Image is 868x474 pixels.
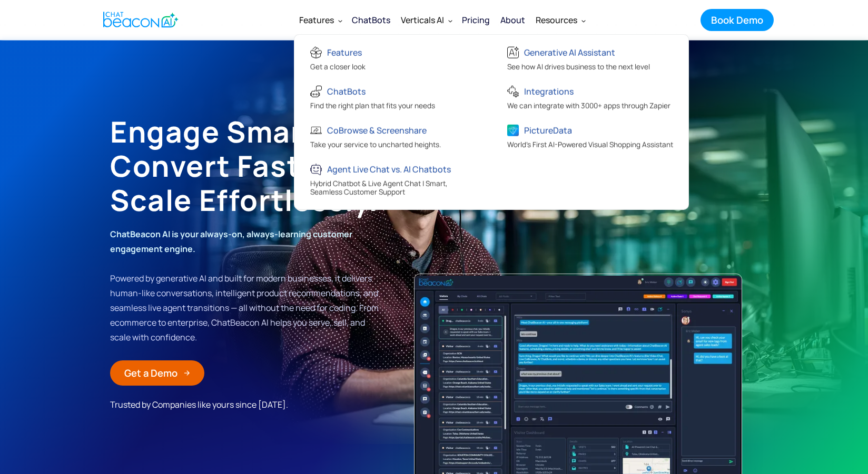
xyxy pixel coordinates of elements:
a: Book Demo [701,9,774,31]
div: Generative AI Assistant [524,45,615,59]
div: See how AI drives business to the next level [507,62,650,73]
a: Generative AI AssistantSee how AI drives business to the next level [497,39,683,78]
div: Find the right plan that fits your needs [310,101,435,112]
a: Pricing [457,6,495,34]
a: FeaturesGet a closer look [300,39,486,78]
div: Pricing [462,13,490,27]
a: About [495,6,530,34]
span: World's First AI-Powered Visual Shopping Assistant [507,139,673,149]
div: PictureData [524,123,572,137]
a: CoBrowse & ScreenshareTake your service to uncharted heights. [300,117,486,156]
div: We can integrate with 3000+ apps through Zapier [507,101,670,112]
div: CoBrowse & Screenshare [327,123,427,137]
strong: Engage Smarter. Convert Faster. Scale Effortlessly. [110,112,378,220]
img: Dropdown [581,18,586,23]
div: Integrations [524,84,574,98]
div: Verticals AI [396,7,457,33]
div: Features [294,7,347,33]
div: Book Demo [711,13,763,27]
div: Get a closer look [310,62,366,73]
div: About [500,13,525,27]
nav: Features [294,34,689,209]
div: Get a Demo [124,366,177,380]
a: Agent Live Chat vs. AI ChatbotsHybrid Chatbot & Live Agent Chat | Smart, Seamless Customer Support [300,156,486,204]
div: Trusted by Companies like yours since [DATE]. [110,396,305,413]
a: ChatBots [347,6,396,34]
div: Take your service to uncharted heights. [310,140,441,151]
div: ChatBots [352,13,390,27]
img: Dropdown [448,18,452,23]
div: ChatBots [327,84,366,98]
p: Powered by generative AI and built for modern businesses, it delivers human-like conversations, i... [110,227,382,345]
div: Hybrid Chatbot & Live Agent Chat | Smart, Seamless Customer Support [310,179,478,198]
div: Resources [530,7,590,33]
a: PictureDataWorld's First AI-Powered Visual Shopping Assistant [497,117,683,156]
img: Dropdown [338,18,342,23]
a: Get a Demo [110,360,204,386]
strong: ChatBeacon AI is your always-on, always-learning customer engagement engine. [110,228,352,255]
div: Verticals AI [401,13,444,27]
a: ChatBotsFind the right plan that fits your needs [300,78,486,117]
img: Arrow [184,370,190,376]
a: home [94,7,184,33]
div: Resources [536,13,577,27]
div: Agent Live Chat vs. AI Chatbots [327,162,451,176]
div: Features [299,13,334,27]
div: Features [327,45,362,59]
a: IntegrationsWe can integrate with 3000+ apps through Zapier [497,78,683,117]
